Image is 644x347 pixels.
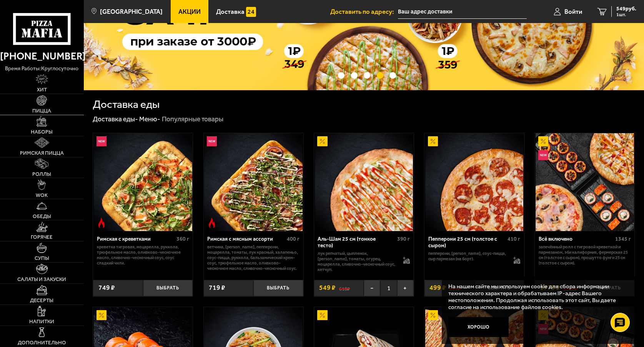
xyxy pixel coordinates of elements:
[564,8,582,15] span: Войти
[538,150,548,160] img: Новинка
[615,236,631,242] span: 1345 г
[330,8,398,15] span: Доставить по адресу:
[317,310,327,320] img: Акционный
[30,298,53,303] span: Десерты
[448,317,509,337] button: Хорошо
[207,218,217,228] img: Острое блюдо
[31,129,53,135] span: Наборы
[377,72,383,79] button: точки переключения
[253,280,303,296] button: Выбрать
[338,72,344,79] button: точки переключения
[93,133,193,231] a: НовинкаОстрое блюдоРимская с креветками
[176,236,189,242] span: 360 г
[287,236,300,242] span: 400 г
[448,283,624,311] p: На нашем сайте мы используем cookie для сбора информации технического характера и обрабатываем IP...
[97,310,107,320] img: Акционный
[139,115,160,123] a: Меню-
[314,133,414,231] a: АкционныйАль-Шам 25 см (тонкое тесто)
[20,150,64,156] span: Римская пицца
[398,5,527,19] input: Ваш адрес доставки
[207,245,300,271] p: ветчина, [PERSON_NAME], пепперони, моцарелла, томаты, лук красный, халапеньо, соус-пицца, руккола...
[207,236,285,243] div: Римская с мясным ассорти
[97,236,175,243] div: Римская с креветками
[204,133,303,231] img: Римская с мясным ассорти
[397,236,410,242] span: 390 г
[389,72,396,79] button: точки переключения
[536,133,634,231] img: Всё включено
[319,284,336,291] span: 549 ₽
[535,133,634,231] a: АкционныйНовинкаВсё включено
[162,115,223,124] div: Популярные товары
[429,284,446,291] span: 499 ₽
[32,172,51,177] span: Роллы
[209,284,225,291] span: 719 ₽
[178,8,201,15] span: Акции
[539,245,631,266] p: Запечённый ролл с тигровой креветкой и пармезаном, Эби Калифорния, Фермерская 25 см (толстое с сы...
[29,319,54,324] span: Напитки
[318,236,395,249] div: Аль-Шам 25 см (тонкое тесто)
[93,115,138,123] a: Доставка еды-
[216,8,245,15] span: Доставка
[428,236,506,249] div: Пепперони 25 см (толстое с сыром)
[32,108,51,114] span: Пицца
[94,133,192,231] img: Римская с креветками
[36,193,48,198] span: WOK
[143,280,193,296] button: Выбрать
[539,236,613,243] div: Всё включено
[33,214,51,219] span: Обеды
[425,133,524,231] img: Пепперони 25 см (толстое с сыром)
[339,284,350,291] s: 618 ₽
[364,72,370,79] button: точки переключения
[100,8,163,15] span: [GEOGRAPHIC_DATA]
[315,133,413,231] img: Аль-Шам 25 см (тонкое тесто)
[97,218,107,228] img: Острое блюдо
[246,7,256,17] img: 15daf4d41897b9f0e9f617042186c801.svg
[97,245,189,266] p: креветка тигровая, моцарелла, руккола, трюфельное масло, оливково-чесночное масло, сливочно-чесно...
[37,87,47,93] span: Хит
[508,236,520,242] span: 410 г
[364,280,380,296] button: −
[31,235,53,240] span: Горячее
[428,251,507,262] p: пепперони, [PERSON_NAME], соус-пицца, сыр пармезан (на борт).
[17,277,66,282] span: Салаты и закуски
[98,284,115,291] span: 749 ₽
[428,310,438,320] img: Акционный
[616,6,636,12] span: 549 руб.
[428,136,438,146] img: Акционный
[318,251,396,273] p: лук репчатый, цыпленок, [PERSON_NAME], томаты, огурец, моцарелла, сливочно-чесночный соус, кетчуп.
[424,133,524,231] a: АкционныйПепперони 25 см (толстое с сыром)
[538,136,548,146] img: Акционный
[380,280,397,296] span: 1
[204,133,303,231] a: НовинкаОстрое блюдоРимская с мясным ассорти
[35,256,49,261] span: Супы
[351,72,358,79] button: точки переключения
[616,12,636,17] span: 1 шт.
[397,280,414,296] button: +
[207,136,217,146] img: Новинка
[18,340,66,345] span: Дополнительно
[317,136,327,146] img: Акционный
[97,136,107,146] img: Новинка
[93,99,160,110] h1: Доставка еды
